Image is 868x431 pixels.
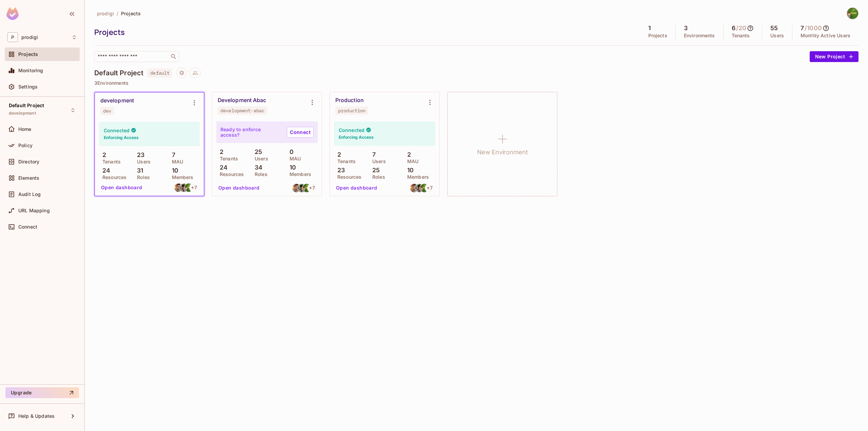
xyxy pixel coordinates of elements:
[423,96,437,109] button: Environment settings
[648,25,651,32] h5: 1
[410,184,418,192] img: arya.wicaksono@prodiginow.com
[18,126,32,132] span: Home
[251,164,262,171] p: 34
[97,10,114,17] span: prodigi
[427,185,432,190] span: + 7
[121,10,141,17] span: Projects
[333,182,380,193] button: Open dashboard
[334,167,345,174] p: 23
[99,167,110,174] p: 24
[305,96,319,109] button: Environment settings
[287,127,314,138] a: Connect
[18,224,37,230] span: Connect
[415,184,423,192] img: rizky.thahir@prodiginow.com
[169,175,194,180] p: Members
[477,147,528,157] h1: New Environment
[99,159,121,164] p: Tenants
[18,52,38,57] span: Projects
[18,175,39,181] span: Elements
[21,35,38,40] span: Workspace: prodigi
[302,184,311,192] img: chandra.andika@prodiginow.com
[732,25,735,32] h5: 6
[100,97,134,104] div: development
[404,159,418,164] p: MAU
[216,172,244,177] p: Resources
[216,149,223,155] p: 2
[184,183,193,192] img: chandra.andika@prodiginow.com
[801,25,804,32] h5: 7
[103,108,111,114] div: dev
[104,135,139,141] h6: Enforcing Access
[191,185,197,190] span: + 7
[134,159,151,164] p: Users
[648,33,667,38] p: Projects
[134,175,150,180] p: Roles
[98,182,145,193] button: Open dashboard
[404,167,414,174] p: 10
[179,183,188,192] img: rizky.thahir@prodiginow.com
[369,167,380,174] p: 25
[251,149,262,155] p: 25
[286,149,294,155] p: 0
[286,156,301,161] p: MAU
[5,387,79,398] button: Upgrade
[684,25,688,32] h5: 3
[420,184,429,192] img: chandra.andika@prodiginow.com
[18,84,38,90] span: Settings
[292,184,301,192] img: arya.wicaksono@prodiginow.com
[18,413,55,419] span: Help & Updates
[174,183,183,192] img: arya.wicaksono@prodiginow.com
[334,159,356,164] p: Tenants
[176,71,187,77] span: Project settings
[220,127,281,138] p: Ready to enforce access?
[801,33,850,38] p: Monthly Active Users
[6,7,19,20] img: SReyMgAAAABJRU5ErkJggg==
[9,103,44,108] span: Default Project
[18,159,39,164] span: Directory
[736,25,746,32] h5: / 20
[847,8,858,19] img: Chandra Yuda Andika
[335,97,363,104] div: Production
[297,184,306,192] img: rizky.thahir@prodiginow.com
[339,127,364,133] h4: Connected
[338,108,366,113] div: production
[99,152,106,158] p: 2
[104,127,130,134] h4: Connected
[770,25,778,32] h5: 55
[369,151,376,158] p: 7
[216,182,262,193] button: Open dashboard
[218,97,266,104] div: Development Abac
[134,152,144,158] p: 23
[404,151,411,158] p: 2
[169,152,175,158] p: 7
[216,156,238,161] p: Tenants
[99,175,126,180] p: Resources
[334,174,361,180] p: Resources
[9,111,36,116] span: development
[732,33,750,38] p: Tenants
[805,25,822,32] h5: / 1000
[404,174,429,180] p: Members
[18,68,43,73] span: Monitoring
[188,96,201,110] button: Environment settings
[334,151,341,158] p: 2
[94,27,637,37] div: Projects
[286,172,311,177] p: Members
[286,164,296,171] p: 10
[251,156,268,161] p: Users
[369,174,385,180] p: Roles
[339,134,374,140] h6: Enforcing Access
[169,159,183,164] p: MAU
[810,51,859,62] button: New Project
[770,33,784,38] p: Users
[7,32,18,42] span: P
[94,80,859,86] p: 3 Environments
[220,108,264,113] div: development-abac
[309,185,315,190] span: + 7
[147,68,172,77] span: default
[134,167,143,174] p: 31
[216,164,228,171] p: 24
[251,172,268,177] p: Roles
[18,192,41,197] span: Audit Log
[684,33,715,38] p: Environments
